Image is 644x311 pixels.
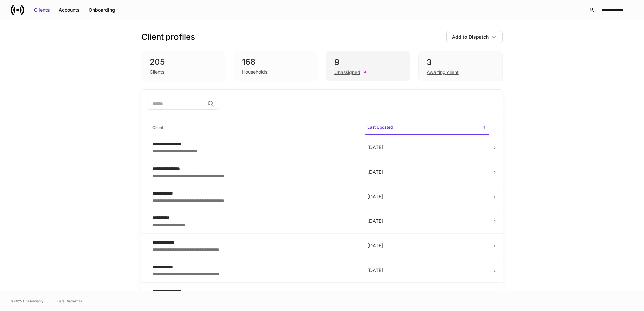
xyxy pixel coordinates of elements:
[367,242,487,249] p: [DATE]
[452,34,489,40] div: Add to Dispatch
[242,69,267,75] div: Households
[427,57,494,68] div: 3
[365,120,489,135] span: Last Updated
[367,144,487,151] p: [DATE]
[89,7,115,13] div: Onboarding
[367,218,487,224] p: [DATE]
[34,7,50,13] div: Clients
[334,69,360,76] div: Unassigned
[59,7,80,13] div: Accounts
[367,169,487,175] p: [DATE]
[150,121,359,135] span: Client
[334,57,402,68] div: 9
[141,32,195,42] h3: Client profiles
[326,51,410,81] div: 9Unassigned
[446,31,503,43] button: Add to Dispatch
[57,298,82,304] a: Data Disclaimer
[367,124,393,130] h6: Last Updated
[84,5,120,15] button: Onboarding
[418,51,503,81] div: 3Awaiting client
[427,69,459,76] div: Awaiting client
[150,69,164,75] div: Clients
[152,124,163,131] h6: Client
[54,5,84,15] button: Accounts
[150,57,218,67] div: 205
[11,298,44,304] span: © 2025 OneAdvisory
[242,57,310,67] div: 168
[30,5,54,15] button: Clients
[367,267,487,274] p: [DATE]
[367,193,487,200] p: [DATE]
